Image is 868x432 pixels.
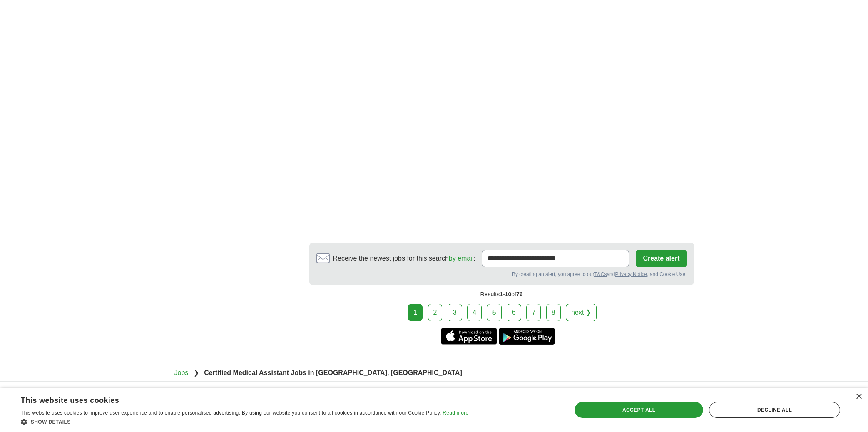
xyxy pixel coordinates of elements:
div: Results of [309,285,694,304]
span: 76 [516,291,523,298]
div: Decline all [709,402,840,418]
div: This website uses cookies [21,393,448,405]
a: Privacy Notice [615,271,647,277]
div: Show details [21,417,468,426]
div: Close [856,394,862,400]
a: by email [449,255,474,262]
a: 5 [487,304,502,321]
a: Jobs [174,369,189,376]
div: By creating an alert, you agree to our and , and Cookie Use. [316,271,687,278]
a: 7 [526,304,541,321]
a: T&Cs [594,271,607,277]
div: 1 [408,304,423,321]
span: ❯ [194,369,199,376]
a: 6 [507,304,521,321]
button: Create alert [636,250,686,267]
a: 4 [467,304,482,321]
span: Receive the newest jobs for this search : [333,253,475,263]
a: 3 [448,304,462,321]
span: This website uses cookies to improve user experience and to enable personalised advertising. By u... [21,410,441,416]
strong: Certified Medical Assistant Jobs in [GEOGRAPHIC_DATA], [GEOGRAPHIC_DATA] [204,369,462,376]
a: Get the iPhone app [441,328,497,345]
a: Get the Android app [499,328,555,345]
span: 1-10 [500,291,511,298]
a: 8 [546,304,561,321]
span: Show details [31,419,71,425]
div: Accept all [575,402,703,418]
a: Read more, opens a new window [443,410,468,416]
a: 2 [428,304,443,321]
a: next ❯ [566,304,597,321]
